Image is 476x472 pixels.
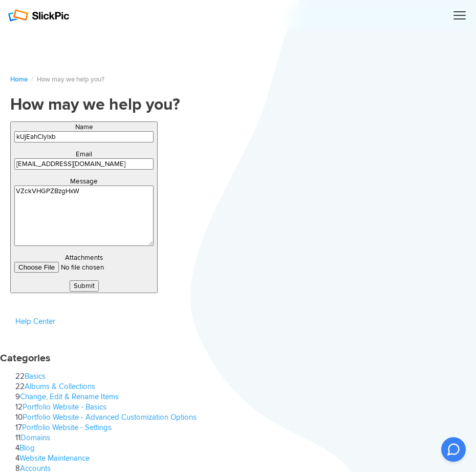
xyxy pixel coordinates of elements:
span: 12 [15,402,23,412]
a: Albums & Collections [25,382,95,391]
span: 9 [15,392,20,401]
a: Change, Edit & Rename Items [20,392,119,401]
button: NameEmailMessageVZckVHGPZBzgHxWAttachmentsSubmit [10,121,158,293]
a: Portfolio Website - Basics [23,402,106,412]
input: undefined [14,262,154,273]
span: / [31,75,33,84]
span: 11 [15,433,20,442]
input: Your Email [14,158,154,170]
a: Domains [20,433,50,442]
label: Email [76,150,92,158]
a: Portfolio Website - Advanced Customization Options [23,413,197,422]
a: Help Center [15,317,55,326]
textarea: VZckVHGPZBzgHxW [14,186,154,246]
label: Name [75,123,93,131]
span: 22 [15,382,25,391]
button: Submit [70,280,99,292]
span: 4 [15,443,19,453]
h1: How may we help you? [10,95,466,115]
label: Attachments [65,254,103,262]
label: Message [70,177,98,186]
a: Basics [25,372,46,381]
span: 4 [15,454,19,463]
input: Your Name [14,131,154,142]
a: Portfolio Website - Settings [22,423,112,432]
span: 10 [15,413,23,422]
span: How may we help you? [37,75,104,84]
a: Blog [19,443,35,453]
a: Website Maintenance [19,454,90,463]
a: Home [10,75,28,84]
span: 17 [15,423,22,432]
span: 22 [15,372,25,381]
